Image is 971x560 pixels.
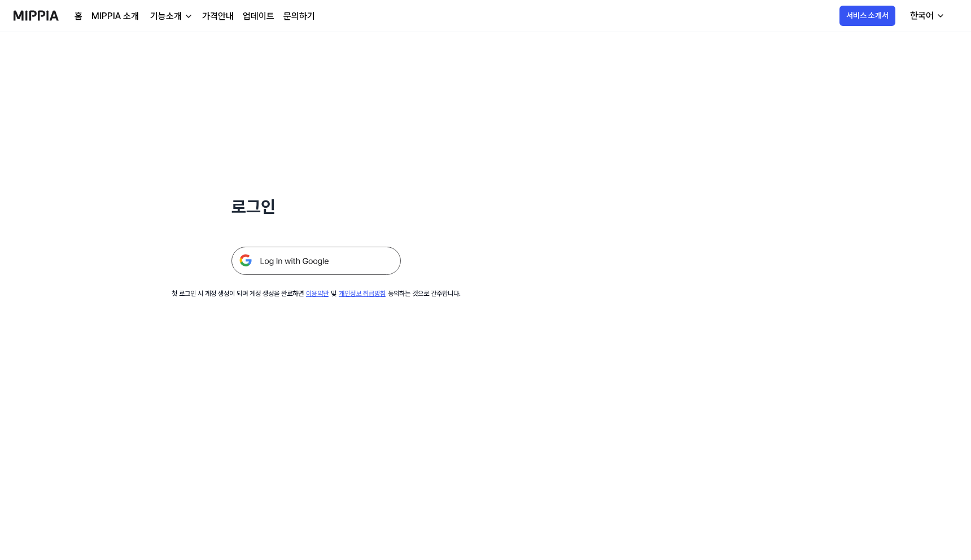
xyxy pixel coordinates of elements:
[243,10,274,23] a: 업데이트
[172,288,461,299] div: 첫 로그인 시 계정 생성이 되며 계정 생성을 완료하면 및 동의하는 것으로 간주합니다.
[148,10,184,23] div: 기능소개
[148,10,193,23] button: 기능소개
[202,10,234,23] a: 가격안내
[306,290,329,297] a: 이용약관
[283,10,315,23] a: 문의하기
[184,12,193,21] img: down
[839,6,895,26] button: 서비스 소개서
[901,5,952,27] button: 한국어
[908,9,936,23] div: 한국어
[75,10,82,23] a: 홈
[231,247,401,275] img: 구글 로그인 버튼
[339,290,386,297] a: 개인정보 취급방침
[91,10,139,23] a: MIPPIA 소개
[231,194,401,220] h1: 로그인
